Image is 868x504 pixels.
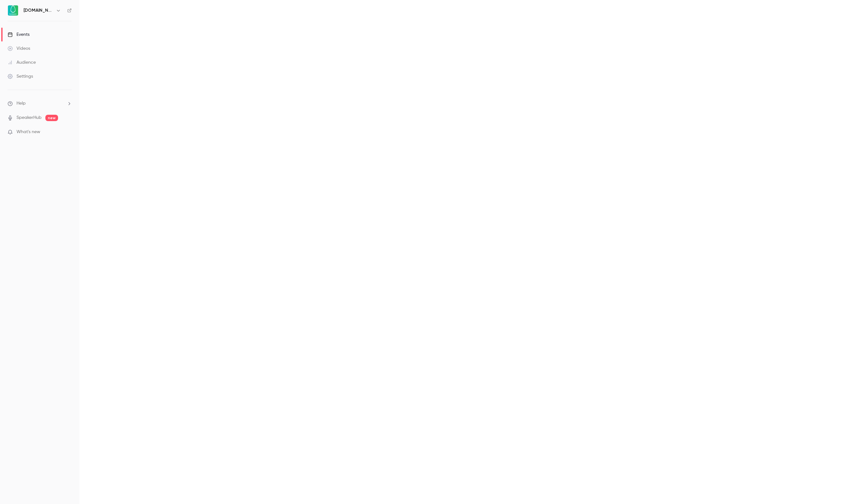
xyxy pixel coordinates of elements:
[23,7,53,14] h6: [DOMAIN_NAME]
[16,114,42,121] a: SpeakerHub
[16,100,26,107] span: Help
[8,73,33,80] div: Settings
[16,129,40,135] span: What's new
[8,100,72,107] li: help-dropdown-opener
[8,31,30,38] div: Events
[8,5,18,16] img: Avokaado.io
[45,115,58,121] span: new
[8,59,36,66] div: Audience
[8,45,30,52] div: Videos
